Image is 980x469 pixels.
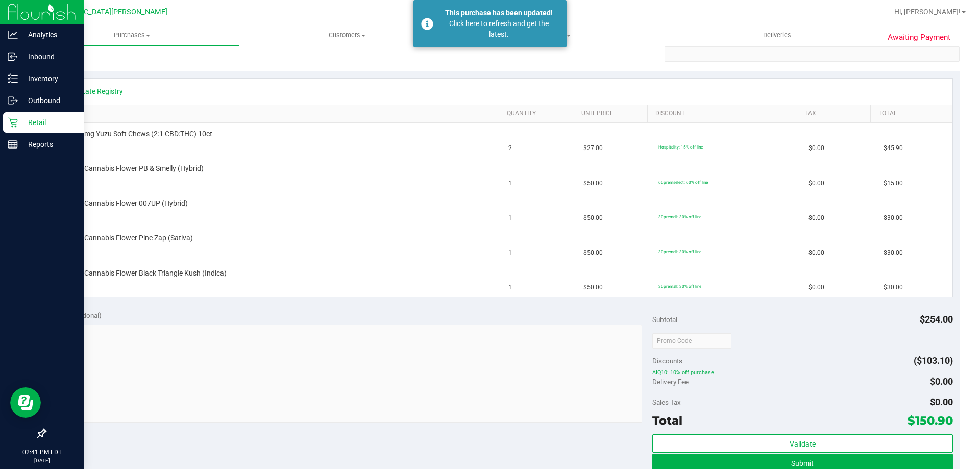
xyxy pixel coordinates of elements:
span: FT 3.5g Cannabis Flower Black Triangle Kush (Indica) [59,268,227,278]
span: Delivery Fee [652,378,689,386]
input: Promo Code [652,333,731,349]
p: Retail [18,116,79,129]
span: 1 [508,248,512,258]
button: Validate [652,434,952,453]
span: 1 [508,179,512,188]
a: Deliveries [670,24,885,46]
span: Total [652,413,682,428]
span: $30.00 [884,283,903,292]
p: Outbound [18,94,79,107]
span: Discounts [652,352,682,370]
p: 02:41 PM EDT [5,448,79,457]
a: Purchases [24,24,239,46]
span: $50.00 [583,283,603,292]
span: 2 [508,143,512,153]
a: Customers [239,24,454,46]
p: Inventory [18,72,79,85]
span: $0.00 [930,376,953,387]
span: 30premall: 30% off line [658,249,701,254]
div: Click here to refresh and get the latest. [439,18,559,40]
span: Purchases [24,31,239,40]
span: $0.00 [808,143,824,153]
span: FT 3.5g Cannabis Flower Pine Zap (Sativa) [59,233,193,243]
p: [DATE] [5,457,79,464]
span: $50.00 [583,179,603,188]
span: AIQ10: 10% off purchase [652,369,952,376]
span: $27.00 [583,143,603,153]
a: SKU [60,110,495,118]
span: $254.00 [920,314,953,325]
span: $30.00 [884,213,903,223]
a: Quantity [507,110,569,118]
span: Awaiting Payment [888,32,950,43]
p: Reports [18,138,79,151]
span: $0.00 [808,179,824,188]
span: [GEOGRAPHIC_DATA][PERSON_NAME] [41,8,167,16]
span: FT 3.5g Cannabis Flower PB & Smelly (Hybrid) [59,164,204,174]
p: Analytics [18,29,79,41]
iframe: Resource center [10,387,41,418]
span: Customers [240,31,454,40]
span: Deliveries [749,31,805,40]
span: WNA 30mg Yuzu Soft Chews (2:1 CBD:THC) 10ct [59,129,212,139]
span: $0.00 [808,213,824,223]
span: $50.00 [583,248,603,258]
span: Hospitality: 15% off line [658,144,703,150]
inline-svg: Reports [8,139,18,150]
inline-svg: Inbound [8,52,18,62]
span: ($103.10) [914,355,953,366]
span: Sales Tax [652,398,681,406]
a: Discount [655,110,792,118]
inline-svg: Retail [8,117,18,128]
div: This purchase has been updated! [439,8,559,18]
inline-svg: Outbound [8,95,18,106]
span: Subtotal [652,315,677,324]
span: $30.00 [884,248,903,258]
inline-svg: Analytics [8,30,18,40]
span: 30premall: 30% off line [658,214,701,219]
span: $0.00 [808,283,824,292]
p: Inbound [18,51,79,63]
span: Submit [791,459,814,467]
span: $45.90 [884,143,903,153]
a: View State Registry [62,86,123,96]
inline-svg: Inventory [8,73,18,84]
a: Unit Price [581,110,644,118]
span: $50.00 [583,213,603,223]
span: 1 [508,283,512,292]
span: 30premall: 30% off line [658,284,701,289]
span: $15.00 [884,179,903,188]
span: 1 [508,213,512,223]
a: Tax [804,110,867,118]
a: Total [878,110,941,118]
span: Validate [790,440,816,448]
span: $0.00 [808,248,824,258]
span: $0.00 [930,397,953,407]
span: Hi, [PERSON_NAME]! [894,8,961,16]
span: 60premselect: 60% off line [658,180,708,185]
span: $150.90 [908,413,953,428]
span: FT 3.5g Cannabis Flower 007UP (Hybrid) [59,199,188,208]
